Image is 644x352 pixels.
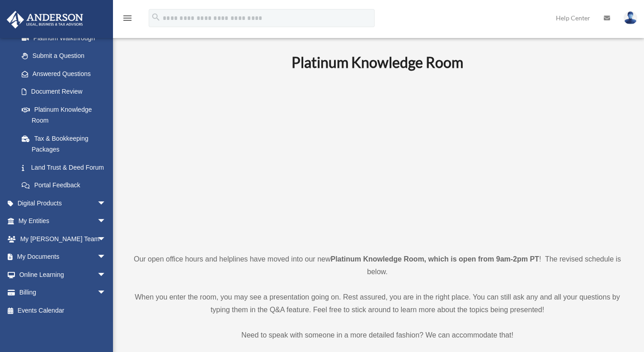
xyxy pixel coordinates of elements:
[331,255,539,263] strong: Platinum Knowledge Room, which is open from 9am-2pm PT
[129,291,626,316] p: When you enter the room, you may see a presentation going on. Rest assured, you are in the right ...
[6,212,120,230] a: My Entitiesarrow_drop_down
[624,11,637,24] img: User Pic
[6,230,120,248] a: My [PERSON_NAME] Teamarrow_drop_down
[129,253,626,278] p: Our open office hours and helplines have moved into our new ! The revised schedule is below.
[97,248,115,266] span: arrow_drop_down
[122,13,133,24] i: menu
[6,301,120,319] a: Events Calendar
[6,284,120,302] a: Billingarrow_drop_down
[97,194,115,213] span: arrow_drop_down
[13,83,120,101] a: Document Review
[13,129,120,158] a: Tax & Bookkeeping Packages
[291,53,463,71] b: Platinum Knowledge Room
[4,11,86,29] img: Anderson Advisors Platinum Portal
[122,16,133,24] a: menu
[6,248,120,266] a: My Documentsarrow_drop_down
[13,158,120,176] a: Land Trust & Deed Forum
[97,284,115,302] span: arrow_drop_down
[13,176,120,195] a: Portal Feedback
[97,230,115,248] span: arrow_drop_down
[6,194,120,212] a: Digital Productsarrow_drop_down
[129,329,626,342] p: Need to speak with someone in a more detailed fashion? We can accommodate that!
[151,12,161,22] i: search
[13,100,115,129] a: Platinum Knowledge Room
[13,65,120,83] a: Answered Questions
[97,212,115,231] span: arrow_drop_down
[242,83,513,236] iframe: 231110_Toby_KnowledgeRoom
[13,47,120,65] a: Submit a Question
[6,266,120,284] a: Online Learningarrow_drop_down
[97,266,115,284] span: arrow_drop_down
